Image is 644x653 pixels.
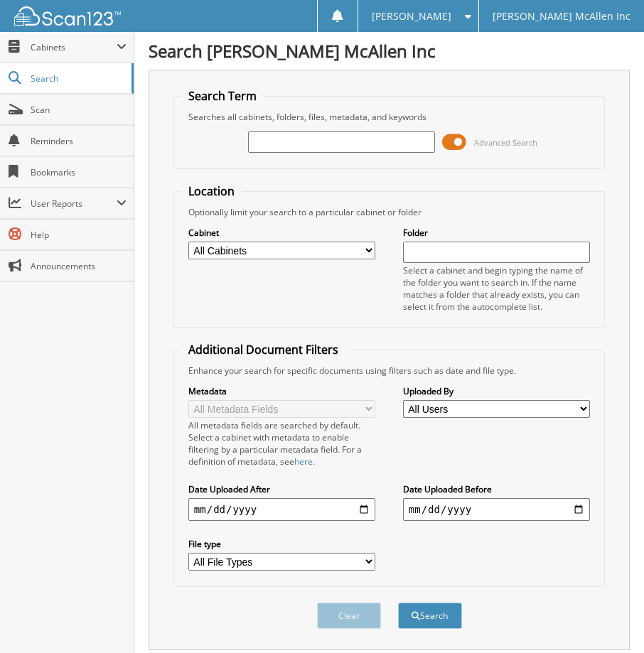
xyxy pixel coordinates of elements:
span: Scan [31,104,127,116]
button: Clear [317,603,381,629]
div: Select a cabinet and begin typing the name of the folder you want to search in. If the name match... [403,264,590,313]
span: [PERSON_NAME] [372,12,451,21]
span: Search [31,72,124,85]
span: Bookmarks [31,166,127,178]
span: Announcements [31,260,127,272]
label: File type [188,538,375,550]
span: User Reports [31,198,117,210]
div: All metadata fields are searched by default. Select a cabinet with metadata to enable filtering b... [188,419,375,468]
label: Uploaded By [403,385,590,397]
label: Date Uploaded After [188,483,375,495]
div: Optionally limit your search to a particular cabinet or folder [181,206,597,218]
a: here [294,455,313,468]
label: Date Uploaded Before [403,483,590,495]
label: Metadata [188,385,375,397]
label: Folder [403,227,590,239]
label: Cabinet [188,227,375,239]
span: [PERSON_NAME] McAllen Inc [493,12,630,21]
input: end [403,498,590,521]
div: Enhance your search for specific documents using filters such as date and file type. [181,365,597,377]
legend: Additional Document Filters [181,342,345,357]
input: start [188,498,375,521]
legend: Search Term [181,88,264,104]
span: Cabinets [31,41,117,53]
div: Searches all cabinets, folders, files, metadata, and keywords [181,111,597,123]
span: Reminders [31,135,127,147]
img: scan123-logo-white.svg [14,6,121,26]
h1: Search [PERSON_NAME] McAllen Inc [149,39,630,63]
legend: Location [181,183,242,199]
button: Search [398,603,462,629]
span: Help [31,229,127,241]
span: Advanced Search [474,137,537,148]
